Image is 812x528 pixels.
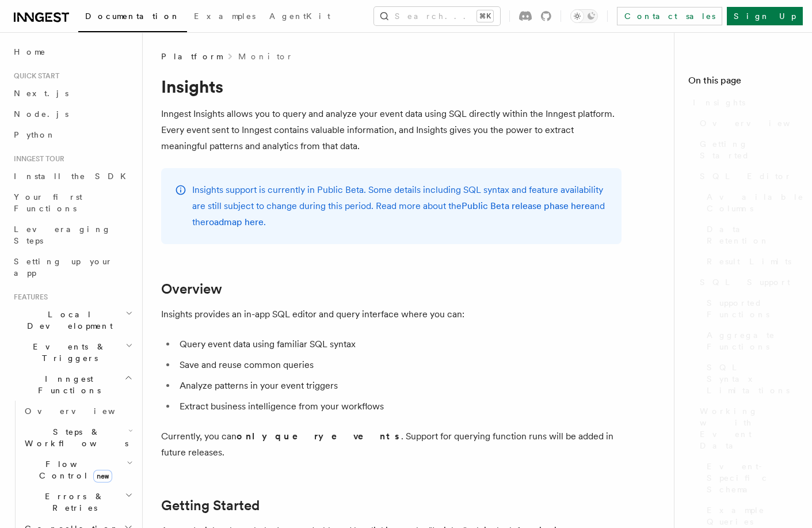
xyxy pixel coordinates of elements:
a: Result Limits [702,251,798,272]
button: Local Development [9,304,135,336]
li: Analyze patterns in your event triggers [176,378,622,394]
span: Local Development [9,309,125,332]
a: Overview [20,401,135,421]
a: Available Columns [702,187,798,219]
span: SQL Editor [700,170,792,182]
a: Python [9,124,135,145]
button: Flow Controlnew [20,454,135,486]
span: Supported Functions [707,297,798,320]
span: Your first Functions [14,192,82,213]
span: Node.js [14,109,68,119]
a: SQL Editor [695,166,798,187]
a: Public Beta release phase here [462,200,590,211]
span: Documentation [85,12,180,21]
a: Home [9,41,135,62]
a: Documentation [78,3,187,32]
span: Python [14,130,56,139]
span: Aggregate Functions [707,329,798,352]
kbd: ⌘K [477,10,493,22]
span: Features [9,293,48,302]
span: Getting Started [700,138,798,161]
button: Errors & Retries [20,486,135,518]
a: Overview [695,113,798,134]
a: Getting Started [161,497,260,514]
span: Install the SDK [14,172,133,181]
button: Search...⌘K [374,7,500,25]
a: Sign Up [727,7,803,25]
span: new [93,470,112,483]
span: Home [14,46,46,58]
li: Query event data using familiar SQL syntax [176,336,622,352]
a: Getting Started [695,134,798,166]
span: AgentKit [269,12,330,21]
a: Working with Event Data [695,401,798,456]
span: Events & Triggers [9,341,125,364]
a: Monitor [238,51,293,62]
a: Next.js [9,83,135,104]
span: Available Columns [707,191,804,214]
span: Working with Event Data [700,405,798,451]
span: Example Queries [707,504,798,527]
a: Install the SDK [9,166,135,187]
a: AgentKit [262,3,337,31]
a: Supported Functions [702,293,798,325]
span: SQL Syntax Limitations [707,362,798,396]
span: SQL Support [700,276,790,288]
span: Errors & Retries [20,491,125,514]
a: Overview [161,281,222,297]
span: Setting up your app [14,257,113,278]
p: Inngest Insights allows you to query and analyze your event data using SQL directly within the In... [161,106,622,154]
a: Node.js [9,104,135,124]
span: Examples [194,12,256,21]
span: Overview [25,407,143,416]
button: Toggle dark mode [570,9,598,23]
a: Setting up your app [9,251,135,283]
span: Leveraging Steps [14,225,111,245]
a: SQL Support [695,272,798,293]
li: Save and reuse common queries [176,357,622,373]
li: Extract business intelligence from your workflows [176,398,622,415]
span: Flow Control [20,458,127,481]
span: Steps & Workflows [20,426,128,449]
a: SQL Syntax Limitations [702,357,798,401]
a: Insights [688,92,798,113]
button: Inngest Functions [9,369,135,401]
span: Data Retention [707,223,798,246]
a: Data Retention [702,219,798,251]
a: Event-Specific Schema [702,456,798,500]
strong: only query events [237,431,401,442]
p: Insights support is currently in Public Beta. Some details including SQL syntax and feature avail... [192,182,608,230]
h1: Insights [161,76,622,97]
span: Quick start [9,71,59,81]
p: Currently, you can . Support for querying function runs will be added in future releases. [161,428,622,461]
a: Contact sales [617,7,722,25]
span: Platform [161,51,222,62]
span: Inngest Functions [9,373,124,396]
a: Your first Functions [9,187,135,219]
a: Leveraging Steps [9,219,135,251]
button: Steps & Workflows [20,421,135,454]
h4: On this page [688,74,798,92]
a: Aggregate Functions [702,325,798,357]
span: Result Limits [707,256,791,267]
span: Event-Specific Schema [707,461,798,495]
a: Examples [187,3,262,31]
button: Events & Triggers [9,336,135,369]
span: Insights [693,97,745,108]
span: Next.js [14,89,68,98]
span: Inngest tour [9,154,64,164]
a: roadmap here [205,216,264,227]
p: Insights provides an in-app SQL editor and query interface where you can: [161,306,622,322]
